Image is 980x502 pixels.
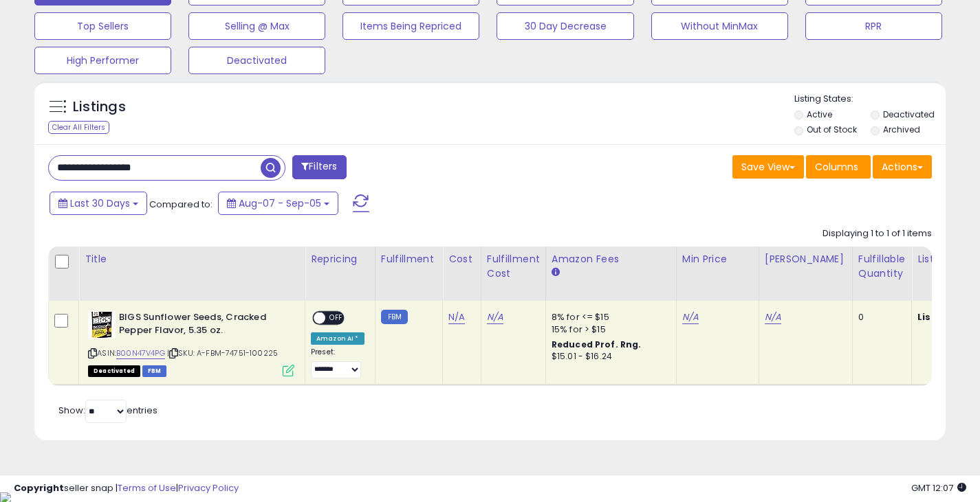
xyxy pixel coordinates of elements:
[142,365,167,377] span: FBM
[311,332,364,345] div: Amazon AI *
[765,252,847,266] div: [PERSON_NAME]
[292,155,346,179] button: Filters
[815,160,858,174] span: Columns
[149,198,213,211] span: Compared to:
[325,312,347,324] span: OFF
[858,252,906,281] div: Fulfillable Quantity
[85,252,299,266] div: Title
[448,252,475,266] div: Cost
[88,311,116,339] img: 513d186aNCL._SL40_.jpg
[50,192,147,215] button: Last 30 Days
[58,404,157,417] span: Show: entries
[311,252,369,266] div: Repricing
[487,310,503,324] a: N/A
[883,124,920,135] label: Archived
[794,93,946,106] p: Listing States:
[807,124,857,135] label: Out of Stock
[116,347,165,359] a: B00N47V4PG
[88,311,294,375] div: ASIN:
[497,12,633,40] button: 30 Day Decrease
[883,109,935,120] label: Deactivated
[552,351,666,363] div: $15.01 - $16.24
[807,109,832,120] label: Active
[552,252,671,266] div: Amazon Fees
[218,192,338,215] button: Aug-07 - Sep-05
[651,12,788,40] button: Without MinMax
[858,311,901,323] div: 0
[448,310,465,324] a: N/A
[118,481,176,494] a: Terms of Use
[552,323,666,336] div: 15% for > $15
[73,98,126,117] h5: Listings
[873,155,932,179] button: Actions
[732,155,804,179] button: Save View
[805,12,942,40] button: RPR
[34,47,171,74] button: High Performer
[188,47,325,74] button: Deactivated
[14,481,64,494] strong: Copyright
[34,12,171,40] button: Top Sellers
[167,347,278,358] span: | SKU: A-FBM-74751-100225
[14,482,239,495] div: seller snap | |
[239,196,321,210] span: Aug-07 - Sep-05
[765,310,781,324] a: N/A
[917,310,980,323] b: Listed Price:
[48,121,109,134] div: Clear All Filters
[487,252,540,281] div: Fulfillment Cost
[552,339,642,350] b: Reduced Prof. Rng.
[823,227,932,240] div: Displaying 1 to 1 of 1 items
[88,365,140,377] span: All listings that are unavailable for purchase on Amazon for any reason other than out-of-stock
[119,311,286,340] b: BIGS Sunflower Seeds, Cracked Pepper Flavor, 5.35 oz.
[911,481,966,494] span: 2025-10-6 12:07 GMT
[178,481,239,494] a: Privacy Policy
[682,310,699,324] a: N/A
[682,252,753,266] div: Min Price
[311,347,364,378] div: Preset:
[552,311,666,323] div: 8% for <= $15
[381,252,437,266] div: Fulfillment
[188,12,325,40] button: Selling @ Max
[381,310,408,324] small: FBM
[70,196,130,210] span: Last 30 Days
[806,155,871,179] button: Columns
[552,266,560,279] small: Amazon Fees.
[342,12,479,40] button: Items Being Repriced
